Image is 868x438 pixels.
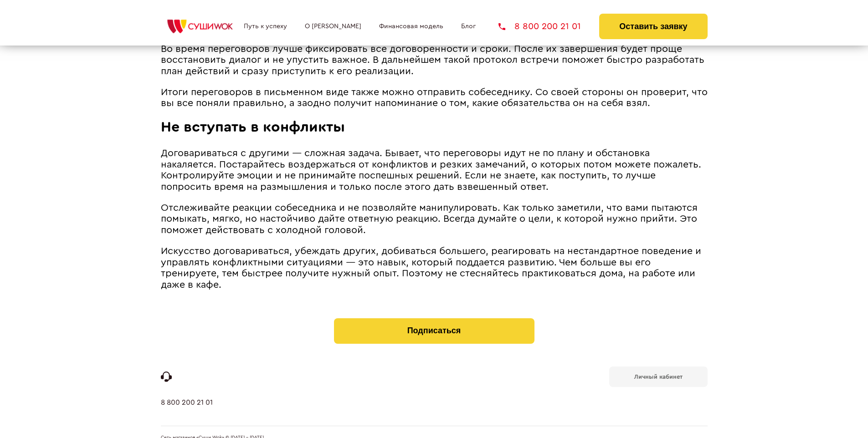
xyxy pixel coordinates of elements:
[514,22,581,31] span: 8 800 200 21 01
[498,22,581,31] a: 8 800 200 21 01
[379,23,443,30] a: Финансовая модель
[161,203,698,235] span: Отслеживайте реакции собеседника и не позволяйте манипулировать. Как только заметили, что вами пы...
[609,367,708,387] a: Личный кабинет
[161,148,701,192] span: Договариваться с другими ― сложная задача. Бывает, что переговоры идут не по плану и обстановка н...
[599,14,707,39] button: Оставить заявку
[161,398,213,426] a: 8 800 200 21 01
[461,23,476,30] a: Блог
[634,374,683,380] b: Личный кабинет
[244,23,287,30] a: Путь к успеху
[161,120,345,134] span: Не вступать в конфликты
[305,23,361,30] a: О [PERSON_NAME]
[161,87,708,108] span: Итоги переговоров в письменном виде также можно отправить собеседнику. Со своей стороны он провер...
[161,44,704,76] span: Во время переговоров лучше фиксировать все договоренности и сроки. После их завершения будет прощ...
[334,318,534,344] button: Подписаться
[161,246,701,290] span: Искусство договариваться, убеждать других, добиваться большего, реагировать на нестандартное пове...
